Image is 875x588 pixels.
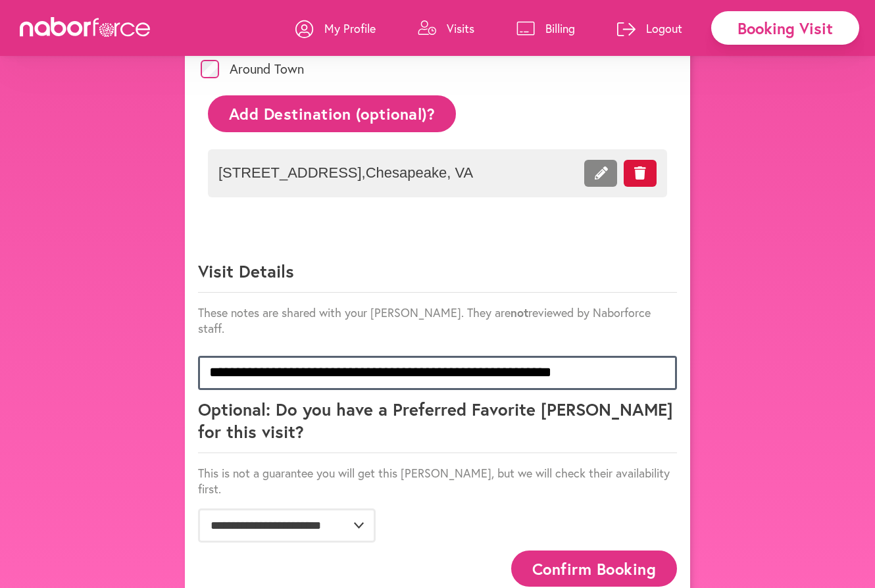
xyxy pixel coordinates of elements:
p: Visits [447,20,474,36]
label: Around Town [230,62,304,76]
a: Visits [418,9,474,48]
p: Optional: Do you have a Preferred Favorite [PERSON_NAME] for this visit? [198,398,677,453]
p: My Profile [324,20,376,36]
p: Logout [646,20,682,36]
button: Add Destination (optional)? [208,95,456,132]
strong: not [511,305,528,320]
p: This is not a guarantee you will get this [PERSON_NAME], but we will check their availability first. [198,465,677,497]
p: These notes are shared with your [PERSON_NAME]. They are reviewed by Naborforce staff. [198,305,677,336]
p: Billing [545,20,575,36]
a: Logout [617,9,682,48]
span: [STREET_ADDRESS] , Chesapeake , VA [218,164,508,182]
div: Booking Visit [711,11,859,45]
a: Billing [516,9,575,48]
button: Confirm Booking [511,551,677,587]
a: My Profile [295,9,376,48]
p: Visit Details [198,260,677,293]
